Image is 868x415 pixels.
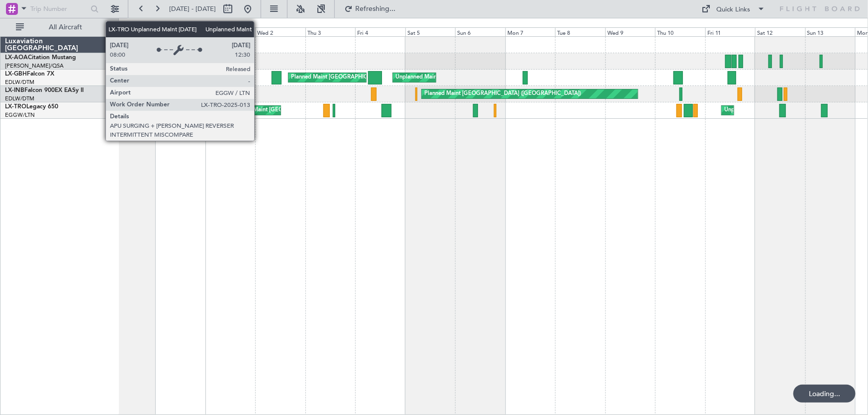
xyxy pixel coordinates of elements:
[424,86,581,101] div: Planned Maint [GEOGRAPHIC_DATA] ([GEOGRAPHIC_DATA])
[5,71,54,77] a: LX-GBHFalcon 7X
[5,111,35,119] a: EGGW/LTN
[340,1,399,17] button: Refreshing...
[5,104,26,110] span: LX-TRO
[5,87,84,93] a: LX-INBFalcon 900EX EASy II
[705,27,756,36] div: Fri 11
[26,24,105,31] span: All Aircraft
[105,27,156,36] div: Sun 29
[30,1,88,16] input: Trip Number
[169,4,216,13] span: [DATE] - [DATE]
[5,62,64,70] a: [PERSON_NAME]/QSA
[91,103,168,118] div: No Crew Larnaca (Larnaca Intl)
[224,103,388,118] div: Unplanned Maint [GEOGRAPHIC_DATA] ([GEOGRAPHIC_DATA])
[155,27,205,36] div: Mon 30
[697,1,771,17] button: Quick Links
[5,71,27,77] span: LX-GBH
[395,70,543,85] div: Unplanned Maint [GEOGRAPHIC_DATA] (Al Maktoum Intl)
[205,27,256,36] div: Tue 1
[305,27,356,36] div: Thu 3
[5,95,34,102] a: EDLW/DTM
[11,19,108,35] button: All Aircraft
[793,385,856,403] div: Loading...
[405,27,456,36] div: Sat 5
[455,27,505,36] div: Sun 6
[207,20,224,28] div: [DATE]
[605,27,656,36] div: Wed 9
[805,27,856,36] div: Sun 13
[5,55,28,61] span: LX-AOA
[355,27,405,36] div: Fri 4
[355,5,396,12] span: Refreshing...
[5,104,58,110] a: LX-TROLegacy 650
[755,27,805,36] div: Sat 12
[291,70,448,85] div: Planned Maint [GEOGRAPHIC_DATA] ([GEOGRAPHIC_DATA])
[717,5,751,15] div: Quick Links
[505,27,556,36] div: Mon 7
[655,27,705,36] div: Thu 10
[255,27,305,36] div: Wed 2
[555,27,605,36] div: Tue 8
[120,20,137,28] div: [DATE]
[5,87,24,93] span: LX-INB
[5,55,76,61] a: LX-AOACitation Mustang
[5,79,34,86] a: EDLW/DTM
